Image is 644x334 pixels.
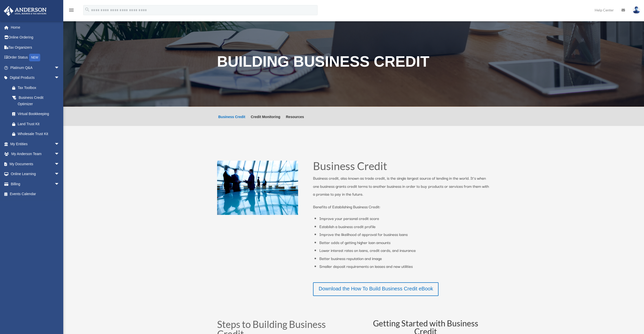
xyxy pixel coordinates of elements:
[54,159,65,169] span: arrow_drop_down
[18,95,58,107] div: Business Credit Optimizer
[286,115,304,126] a: Resources
[7,109,67,119] a: Virtual Bookkeeping
[4,159,67,169] a: My Documentsarrow_drop_down
[4,73,67,83] a: Digital Productsarrow_drop_down
[313,203,490,211] p: Benefits of Establishing Business Credit:
[4,52,67,63] a: Order StatusNEW
[4,189,67,199] a: Events Calendar
[7,129,67,139] a: Wholesale Trust Kit
[4,63,67,73] a: Platinum Q&Aarrow_drop_down
[54,63,65,73] span: arrow_drop_down
[7,119,67,129] a: Land Trust Kit
[54,149,65,159] span: arrow_drop_down
[4,169,67,179] a: Online Learningarrow_drop_down
[68,7,74,13] i: menu
[218,115,245,126] a: Business Credit
[251,115,280,126] a: Credit Monitoring
[4,22,67,32] a: Home
[68,9,74,13] a: menu
[18,121,61,127] div: Land Trust Kit
[4,179,67,189] a: Billingarrow_drop_down
[4,42,67,52] a: Tax Organizers
[18,85,61,91] div: Tax Toolbox
[7,93,65,109] a: Business Credit Optimizer
[319,262,490,270] li: Smaller deposit requirements on leases and new utilities
[4,149,67,159] a: My Anderson Teamarrow_drop_down
[7,83,67,93] a: Tax Toolbox
[29,54,40,61] div: NEW
[4,32,67,43] a: Online Ordering
[54,73,65,83] span: arrow_drop_down
[319,222,490,231] li: Establish a business credit profile
[54,169,65,179] span: arrow_drop_down
[2,6,48,16] img: Anderson Advisors Platinum Portal
[633,6,640,14] img: User Pic
[313,174,490,203] p: Business credit, also known as trade credit, is the single largest source of lending in the world...
[54,179,65,189] span: arrow_drop_down
[319,246,490,254] li: Lower interest rates on loans, credit cards, and insurance
[217,161,298,215] img: business people talking in office
[313,161,490,174] h1: Business Credit
[4,139,67,149] a: My Entitiesarrow_drop_down
[18,111,61,117] div: Virtual Bookkeeping
[217,54,490,72] h1: Building Business Credit
[18,131,61,137] div: Wholesale Trust Kit
[319,214,490,222] li: Improve your personal credit score
[319,238,490,247] li: Better odds of getting higher loan amounts
[319,230,490,238] li: Improve the likelihood of approval for business loans
[54,139,65,149] span: arrow_drop_down
[85,7,90,12] i: search
[319,254,490,263] li: Better business reputation and image
[313,282,439,296] a: Download the How To Build Business Credit eBook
